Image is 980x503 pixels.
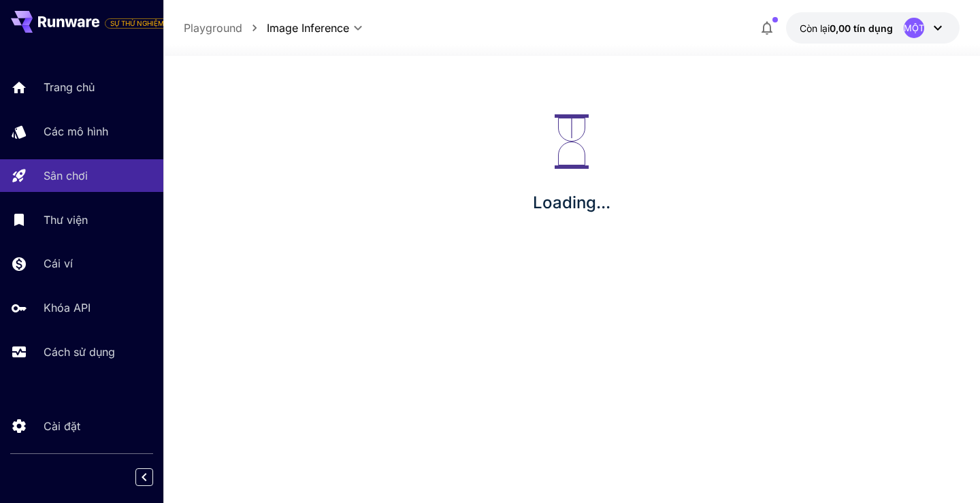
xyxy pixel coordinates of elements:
div: Thu gọn thanh bên [146,465,163,489]
font: SỰ THỬ NGHIỆM [110,19,164,27]
font: MỘT [904,22,924,33]
font: Trang chủ [44,80,95,94]
button: Thu gọn thanh bên [135,468,153,486]
font: Còn lại [800,22,830,34]
font: Khóa API [44,301,91,314]
a: Playground [184,20,242,36]
p: Loading... [533,191,610,215]
font: Cách sử dụng [44,345,115,359]
nav: vụn bánh mì [184,20,267,36]
button: 0,00 đô laMỘT [786,12,960,44]
font: 0,00 tín dụng [830,22,893,34]
span: Image Inference [267,20,349,36]
div: 0,00 đô la [800,21,893,35]
font: Cái ví [44,257,73,270]
span: Thêm thẻ thanh toán của bạn để sử dụng đầy đủ chức năng của nền tảng. [105,15,169,31]
font: Sân chơi [44,169,88,182]
font: Các mô hình [44,125,108,138]
font: Thư viện [44,213,88,227]
font: Cài đặt [44,419,80,433]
